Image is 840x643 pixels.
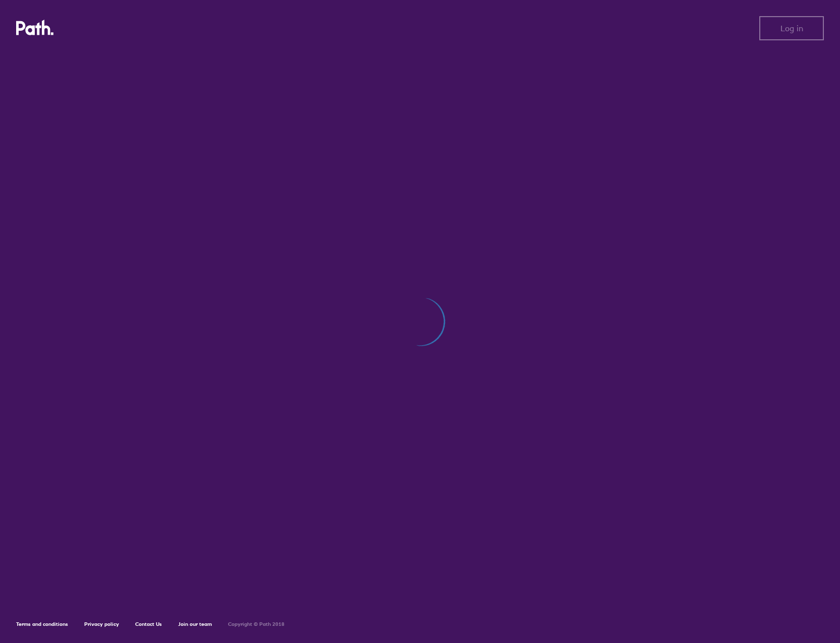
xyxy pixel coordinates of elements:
[84,621,119,627] a: Privacy policy
[228,621,285,627] h6: Copyright © Path 2018
[759,16,824,40] button: Log in
[178,621,212,627] a: Join our team
[16,621,68,627] a: Terms and conditions
[135,621,162,627] a: Contact Us
[780,24,803,33] span: Log in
